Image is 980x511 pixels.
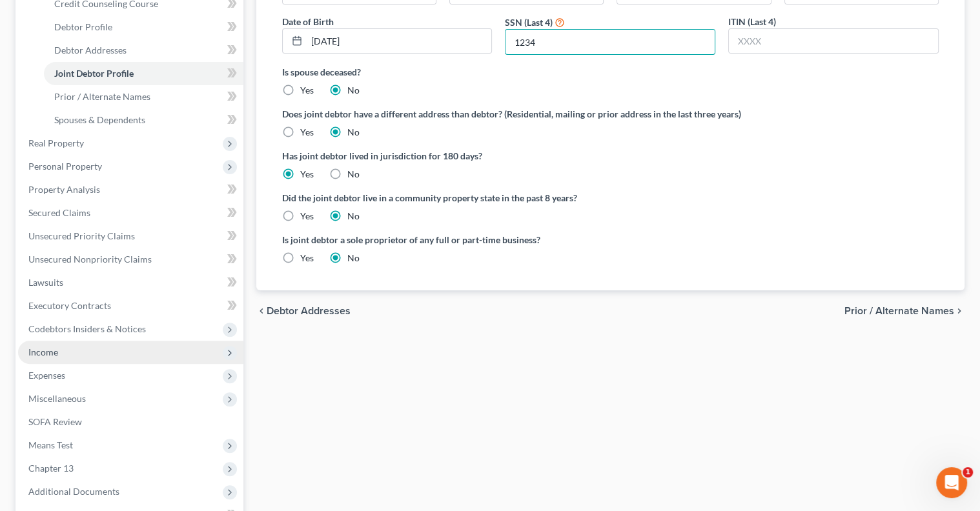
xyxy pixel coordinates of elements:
[28,370,65,381] span: Expenses
[300,210,314,223] label: Yes
[28,184,100,195] span: Property Analysis
[44,15,243,39] a: Debtor Profile
[282,191,939,205] label: Did the joint debtor live in a community property state in the past 8 years?
[347,168,360,181] label: No
[28,486,119,497] span: Additional Documents
[347,84,360,97] label: No
[28,393,86,404] span: Miscellaneous
[54,114,145,125] span: Spouses & Dependents
[282,15,334,28] label: Date of Birth
[505,15,553,29] label: SSN (Last 4)
[44,108,243,132] a: Spouses & Dependents
[728,15,776,28] label: ITIN (Last 4)
[28,230,135,241] span: Unsecured Priority Claims
[28,254,152,265] span: Unsecured Nonpriority Claims
[44,62,243,85] a: Joint Debtor Profile
[729,29,938,54] input: XXXX
[282,233,604,246] label: Is joint debtor a sole proprietor of any full or part-time business?
[44,85,243,108] a: Prior / Alternate Names
[28,137,84,148] span: Real Property
[300,126,314,139] label: Yes
[54,45,127,55] span: Debtor Addresses
[282,149,939,163] label: Has joint debtor lived in jurisdiction for 180 days?
[936,467,967,498] iframe: Intercom live chat
[844,306,965,316] button: Prior / Alternate Names chevron_right
[54,21,112,32] span: Debtor Profile
[54,91,150,102] span: Prior / Alternate Names
[300,84,314,97] label: Yes
[28,277,63,288] span: Lawsuits
[267,306,351,316] span: Debtor Addresses
[505,30,715,54] input: XXXX
[347,210,360,223] label: No
[300,168,314,181] label: Yes
[256,306,351,316] button: chevron_left Debtor Addresses
[18,248,243,271] a: Unsecured Nonpriority Claims
[28,207,90,218] span: Secured Claims
[18,201,243,225] a: Secured Claims
[282,65,939,79] label: Is spouse deceased?
[963,467,973,477] span: 1
[300,252,314,265] label: Yes
[28,323,146,334] span: Codebtors Insiders & Notices
[28,346,58,357] span: Income
[282,107,939,121] label: Does joint debtor have a different address than debtor? (Residential, mailing or prior address in...
[347,126,360,139] label: No
[28,463,74,474] span: Chapter 13
[844,306,954,316] span: Prior / Alternate Names
[18,178,243,201] a: Property Analysis
[18,410,243,434] a: SOFA Review
[44,39,243,62] a: Debtor Addresses
[347,252,360,265] label: No
[28,300,111,311] span: Executory Contracts
[28,416,82,427] span: SOFA Review
[54,68,134,79] span: Joint Debtor Profile
[307,29,492,54] input: MM/DD/YYYY
[28,439,73,450] span: Means Test
[18,225,243,248] a: Unsecured Priority Claims
[28,161,102,172] span: Personal Property
[18,294,243,317] a: Executory Contracts
[256,306,267,316] i: chevron_left
[18,271,243,294] a: Lawsuits
[954,306,965,316] i: chevron_right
